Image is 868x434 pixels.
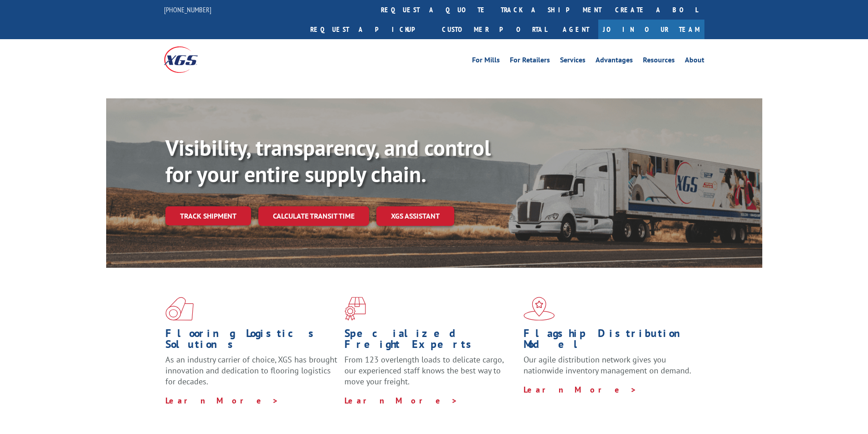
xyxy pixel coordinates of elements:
a: Learn More > [524,384,637,395]
a: About [685,56,704,66]
a: Resources [643,56,675,66]
a: [PHONE_NUMBER] [164,5,211,14]
a: Calculate transit time [258,206,369,226]
span: Our agile distribution network gives you nationwide inventory management on demand. [524,354,691,376]
b: Visibility, transparency, and control for your entire supply chain. [165,133,491,188]
a: Learn More > [165,395,279,406]
h1: Flagship Distribution Model [524,328,696,354]
a: XGS ASSISTANT [376,206,454,226]
img: xgs-icon-flagship-distribution-model-red [524,297,555,321]
h1: Flooring Logistics Solutions [165,328,338,354]
p: From 123 overlength loads to delicate cargo, our experienced staff knows the best way to move you... [344,354,517,395]
h1: Specialized Freight Experts [344,328,517,354]
a: Agent [554,20,598,39]
img: xgs-icon-total-supply-chain-intelligence-red [165,297,194,321]
img: xgs-icon-focused-on-flooring-red [344,297,366,321]
span: As an industry carrier of choice, XGS has brought innovation and dedication to flooring logistics... [165,354,337,387]
a: Track shipment [165,206,251,225]
a: Learn More > [344,395,458,406]
a: For Mills [472,56,500,66]
a: Request a pickup [303,20,435,39]
a: Services [560,56,586,66]
a: Join Our Team [598,20,704,39]
a: For Retailers [510,56,550,66]
a: Advantages [596,56,633,66]
a: Customer Portal [435,20,554,39]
